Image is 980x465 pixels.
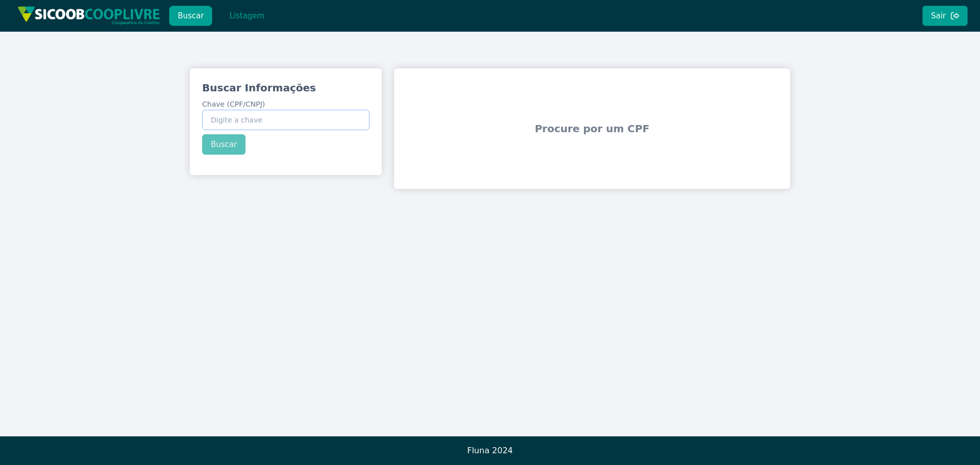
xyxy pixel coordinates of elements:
h3: Buscar Informações [202,81,370,95]
span: Chave (CPF/CNPJ) [202,100,265,108]
button: Sair [922,6,968,26]
img: img/sicoob_cooplivre.png [17,6,160,25]
span: Fluna 2024 [467,446,513,455]
input: Chave (CPF/CNPJ) [202,110,370,130]
button: Buscar [169,6,212,26]
span: Procure por um CPF [398,97,786,160]
button: Listagem [220,6,273,26]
